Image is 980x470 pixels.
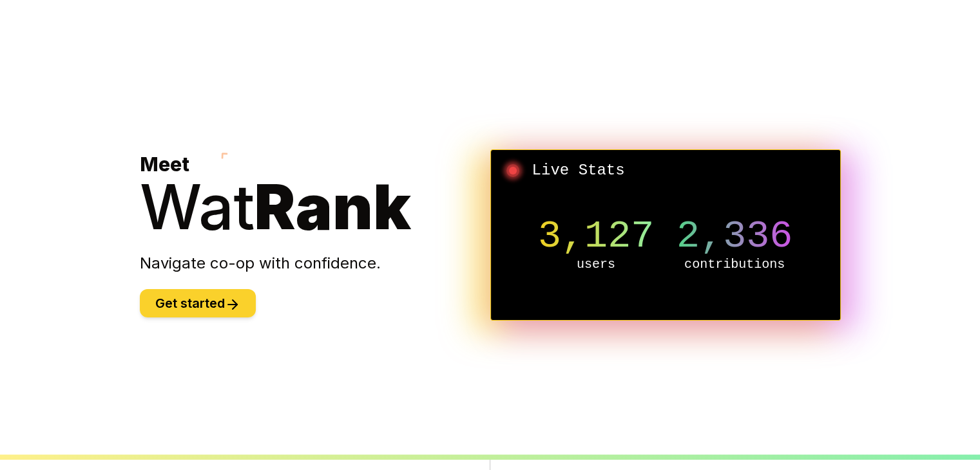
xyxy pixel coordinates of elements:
p: users [527,256,666,274]
button: Get started [140,289,256,317]
a: Get started [140,297,256,310]
h2: Live Stats [501,160,830,181]
span: Rank [255,169,411,244]
p: Navigate co-op with confidence. [140,253,490,274]
h1: Meet [140,153,490,238]
p: 3,127 [527,217,666,256]
span: Wat [140,169,255,244]
p: contributions [666,256,804,274]
p: 2,336 [666,217,804,256]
